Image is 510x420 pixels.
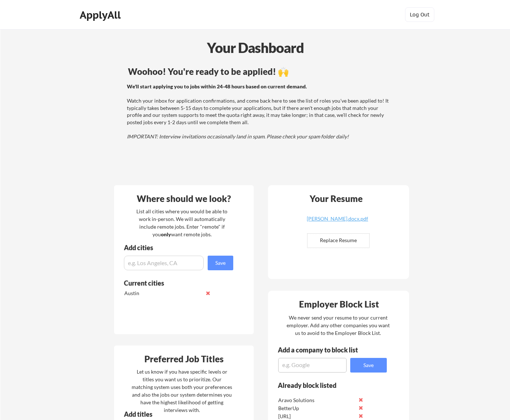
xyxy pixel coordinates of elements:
[405,7,434,22] button: Log Out
[80,9,123,21] div: ApplyAll
[278,397,355,404] div: Aravo Solutions
[350,358,387,373] button: Save
[271,300,407,309] div: Employer Block List
[128,67,392,76] div: Woohoo! You're ready to be applied! 🙌
[278,413,355,420] div: [URL]
[286,314,390,337] div: We never send your resume to your current employer. Add any other companies you want us to avoid ...
[124,411,227,417] div: Add titles
[294,216,381,221] div: [PERSON_NAME].docx.pdf
[127,83,390,140] div: Watch your inbox for application confirmations, and come back here to see the list of roles you'v...
[132,368,232,414] div: Let us know if you have specific levels or titles you want us to prioritize. Our matching system ...
[124,290,201,297] div: Austin
[124,280,225,286] div: Current cities
[300,194,372,203] div: Your Resume
[161,231,171,237] strong: only
[116,355,252,363] div: Preferred Job Titles
[294,216,381,228] a: [PERSON_NAME].docx.pdf
[208,256,233,270] button: Save
[127,133,349,140] em: IMPORTANT: Interview invitations occasionally land in spam. Please check your spam folder daily!
[124,244,235,251] div: Add cities
[1,37,510,58] div: Your Dashboard
[278,405,355,412] div: BetterUp
[124,256,204,270] input: e.g. Los Angeles, CA
[127,83,307,89] strong: We'll start applying you to jobs within 24-48 hours based on current demand.
[278,382,377,389] div: Already block listed
[278,347,369,353] div: Add a company to block list
[116,194,252,203] div: Where should we look?
[132,207,232,238] div: List all cities where you would be able to work in-person. We will automatically include remote j...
